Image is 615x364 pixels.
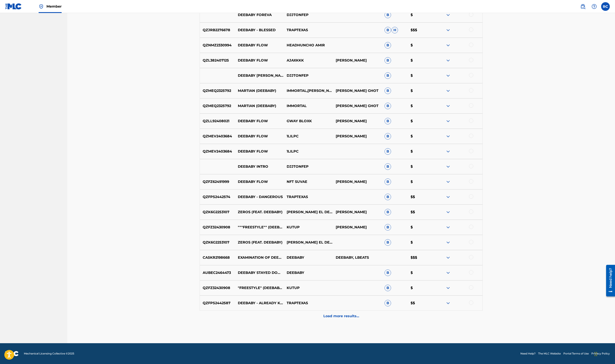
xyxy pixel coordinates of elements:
[446,28,451,33] img: expand
[408,225,433,230] p: $
[200,88,235,93] p: QZMEQ2325792
[235,134,284,139] p: DEEBABY FLOW
[408,58,433,63] p: $
[408,255,433,260] p: $$$
[591,352,610,356] a: Privacy Policy
[39,4,44,9] img: Top Rightsholder
[446,164,451,169] img: expand
[284,240,333,245] p: [PERSON_NAME] EL DE LA PRESION
[284,134,333,139] p: 1LILPC
[284,88,333,93] p: IMMORTAL,[PERSON_NAME] GHOT
[446,88,451,93] img: expand
[408,179,433,184] p: $
[284,210,333,215] p: [PERSON_NAME] EL DE LA PRESION
[538,352,561,356] a: The MLC Website
[200,285,235,291] p: QZFZ32430908
[408,149,433,154] p: $
[579,2,587,11] a: Public Search
[446,210,451,215] img: expand
[235,149,284,154] p: DEEBABY FLOW
[235,58,284,63] p: DEEBABY FLOW
[408,240,433,245] p: $
[200,119,235,124] p: QZLL92408021
[446,103,451,109] img: expand
[235,255,284,260] p: EXAMINATION OF DEEBABY
[284,58,333,63] p: AJAXKKK
[235,194,284,200] p: DEEBABY - DANGEROUS
[446,194,451,200] img: expand
[408,28,433,33] p: $$$
[446,240,451,245] img: expand
[284,103,333,109] p: IMMORTAL
[408,12,433,18] p: $
[284,270,333,275] p: DEEBABY
[595,348,597,361] div: Drag
[593,343,615,364] iframe: Chat Widget
[5,351,19,356] img: logo
[446,73,451,78] img: expand
[284,285,333,291] p: KUTUP
[235,28,284,33] p: DEEBABY - BLESSED
[385,224,391,231] span: B
[391,27,398,33] span: H
[235,225,284,230] p: """FREESTYLE"" (DEEBABY GMIX)"
[563,352,589,356] a: Portal Terms of Use
[408,134,433,139] p: $
[235,270,284,275] p: DEEBABY STAYED DOWN !.•*
[235,240,284,245] p: ZEROS (FEAT. DEEBABY)
[200,103,235,109] p: QZMEQ2325792
[200,134,235,139] p: QZMEV2403684
[333,119,382,124] p: [PERSON_NAME]
[235,210,284,215] p: ZEROS (FEAT. DEEBABY)
[284,43,333,48] p: HEADHUNCHO AMIR
[385,209,391,215] span: B
[446,43,451,48] img: expand
[200,240,235,245] p: QZK6G2253107
[446,179,451,184] img: expand
[323,314,359,319] p: Load more results...
[408,210,433,215] p: $$
[235,179,284,184] p: DEEBABY FLOW
[284,164,333,169] p: DJJTONFEP
[592,4,597,9] img: help
[446,270,451,275] img: expand
[284,194,333,200] p: TRAPTEXAS
[333,255,382,260] p: DEEBABY, LBEATS
[284,255,333,260] p: DEEBABY
[200,58,235,63] p: QZL382407125
[385,103,391,109] span: B
[235,43,284,48] p: DEEBABY FLOW
[408,270,433,275] p: $
[385,270,391,276] span: B
[520,352,536,356] a: Need Help?
[284,301,333,306] p: TRAPTEXAS
[235,119,284,124] p: DEEBABY FLOW
[446,225,451,230] img: expand
[446,134,451,139] img: expand
[235,88,284,93] p: MARTIAN (DEEBABY)
[284,12,333,18] p: DJJTONFEP
[46,4,62,9] span: Member
[385,42,391,49] span: B
[200,255,235,260] p: CA5KR2198668
[408,88,433,93] p: $
[385,148,391,155] span: B
[333,103,382,109] p: [PERSON_NAME] GHOT
[200,28,235,33] p: QZJRB2276678
[200,43,235,48] p: QZNMZ2330994
[408,285,433,291] p: $
[385,285,391,291] span: B
[284,149,333,154] p: 1LILPC
[446,285,451,291] img: expand
[446,301,451,306] img: expand
[284,73,333,78] p: DJJTONFEP
[385,300,391,306] span: B
[235,301,284,306] p: DEEBABY - ALREADY KNOW
[408,164,433,169] p: $
[385,12,391,18] span: B
[385,179,391,185] span: B
[408,103,433,109] p: $
[333,58,382,63] p: [PERSON_NAME]
[235,73,284,78] p: DEEBABY [PERSON_NAME]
